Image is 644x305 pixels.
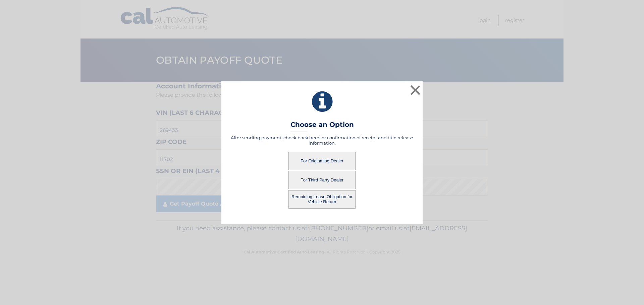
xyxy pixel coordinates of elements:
button: For Originating Dealer [288,152,356,170]
button: Remaining Lease Obligation for Vehicle Return [288,190,356,209]
h5: After sending payment, check back here for confirmation of receipt and title release information. [230,135,414,146]
h3: Choose an Option [290,121,354,132]
button: For Third Party Dealer [288,171,356,189]
button: × [409,83,422,97]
